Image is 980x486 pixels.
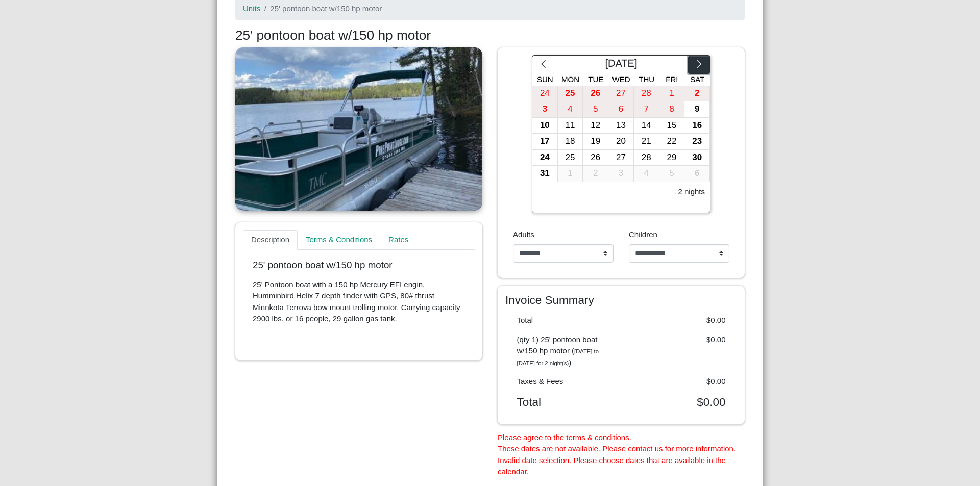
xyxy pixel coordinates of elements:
div: 24 [532,150,557,166]
button: 16 [684,118,710,134]
div: 17 [532,134,557,149]
p: 25' Pontoon boat with a 150 hp Mercury EFI engin, Humminbird Helix 7 depth finder with GPS, 80# t... [253,279,465,325]
div: (qty 1) 25' pontoon boat w/150 hp motor ( ) [509,334,622,369]
div: 23 [684,134,709,149]
div: 16 [684,118,709,134]
span: Adults [513,230,534,239]
li: Invalid date selection. Please choose dates that are available in the calendar. [498,455,745,478]
h6: 2 nights [678,187,705,196]
div: $0.00 [621,334,733,369]
div: 2 [684,86,709,101]
div: 28 [634,86,659,101]
div: 1 [659,86,684,101]
div: 6 [684,166,709,182]
a: Rates [380,230,416,250]
div: 15 [659,118,684,134]
button: 9 [684,101,710,118]
div: [DATE] [554,56,688,74]
div: 5 [583,101,608,117]
button: 21 [634,134,659,150]
button: 28 [634,86,659,102]
div: 2 [583,166,608,182]
div: 5 [659,166,684,182]
button: 23 [684,134,710,150]
button: 4 [634,166,659,182]
button: 11 [558,118,583,134]
button: 13 [608,118,634,134]
div: Total [509,315,622,326]
button: 26 [583,86,608,102]
button: 27 [608,150,634,166]
div: 26 [583,150,608,166]
button: chevron left [532,56,554,74]
button: 22 [659,134,685,150]
button: 4 [558,101,583,118]
div: $0.00 [621,395,733,409]
button: 5 [659,166,685,182]
div: 26 [583,86,608,101]
a: Description [243,230,298,250]
button: 29 [659,150,685,166]
div: 25 [558,150,583,166]
a: Units [243,4,260,13]
span: Sat [690,75,704,84]
button: 24 [532,150,558,166]
div: 14 [634,118,659,134]
svg: chevron left [538,59,548,69]
span: Wed [612,75,630,84]
h4: Invoice Summary [505,293,737,307]
button: 10 [532,118,558,134]
div: 11 [558,118,583,134]
button: 31 [532,166,558,182]
div: $0.00 [621,376,733,388]
button: 1 [558,166,583,182]
button: 3 [608,166,634,182]
button: 1 [659,86,685,102]
div: 1 [558,166,583,182]
span: Thu [639,75,654,84]
button: 28 [634,150,659,166]
div: 3 [532,101,557,117]
div: 8 [659,101,684,117]
button: 7 [634,101,659,118]
button: 2 [684,86,710,102]
button: 14 [634,118,659,134]
h3: 25' pontoon boat w/150 hp motor [235,28,745,44]
span: Fri [666,75,678,84]
button: 6 [684,166,710,182]
div: 30 [684,150,709,166]
div: 27 [608,86,633,101]
div: 22 [659,134,684,149]
li: Please agree to the terms & conditions. [498,432,745,444]
i: [DATE] to [DATE] for 2 night(s) [517,348,599,366]
button: 2 [583,166,608,182]
button: 6 [608,101,634,118]
button: 25 [558,150,583,166]
button: 19 [583,134,608,150]
button: 5 [583,101,608,118]
a: Terms & Conditions [298,230,380,250]
div: 18 [558,134,583,149]
div: 19 [583,134,608,149]
span: 25' pontoon boat w/150 hp motor [270,4,382,13]
p: 25' pontoon boat w/150 hp motor [253,260,465,271]
div: 4 [558,101,583,117]
button: 24 [532,86,558,102]
div: 13 [608,118,633,134]
button: 15 [659,118,685,134]
div: 27 [608,150,633,166]
li: These dates are not available. Please contact us for more information. [498,443,745,455]
div: 3 [608,166,633,182]
span: Mon [561,75,579,84]
button: 12 [583,118,608,134]
div: 31 [532,166,557,182]
svg: chevron right [694,59,704,69]
button: 25 [558,86,583,102]
div: Total [509,395,622,409]
div: 20 [608,134,633,149]
button: 20 [608,134,634,150]
button: 8 [659,101,685,118]
span: Children [629,230,657,239]
div: 4 [634,166,659,182]
div: 9 [684,101,709,117]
